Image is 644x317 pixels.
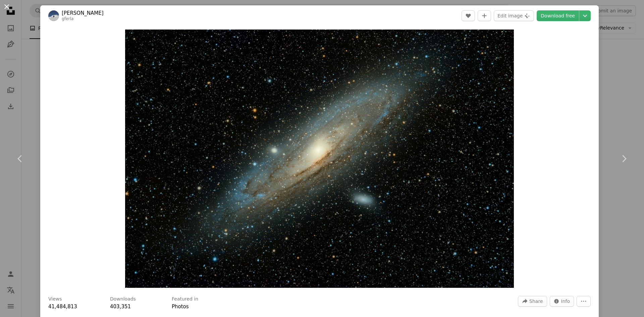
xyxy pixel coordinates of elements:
button: Zoom in on this image [125,30,514,288]
button: Edit image [494,10,534,21]
img: Go to Guillermo Ferla's profile [48,10,59,21]
h3: Views [48,296,62,303]
a: Next [604,126,644,191]
button: Share this image [518,296,547,307]
a: [PERSON_NAME] [62,10,104,16]
a: Photos [172,304,189,310]
span: 41,484,813 [48,304,77,310]
button: More Actions [577,296,591,307]
a: Download free [537,10,579,21]
button: Like [462,10,475,21]
span: 403,351 [110,304,131,310]
button: Add to Collection [478,10,491,21]
img: black hole galaxy illustration [125,30,514,288]
h3: Downloads [110,296,136,303]
span: Share [529,296,543,306]
span: Info [561,296,570,306]
button: Choose download size [579,10,591,21]
button: Stats about this image [550,296,574,307]
h3: Featured in [172,296,198,303]
a: gferla [62,16,74,21]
